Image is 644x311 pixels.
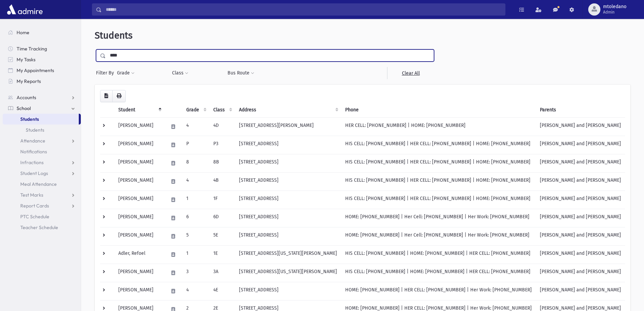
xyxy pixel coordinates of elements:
[3,222,81,233] a: Teacher Schedule
[235,102,341,118] th: Address: activate to sort column ascending
[3,125,81,135] a: Students
[235,154,341,172] td: [STREET_ADDRESS]
[114,117,164,136] td: [PERSON_NAME]
[227,67,255,79] button: Bus Route
[536,117,625,136] td: [PERSON_NAME] and [PERSON_NAME]
[209,264,235,282] td: 3A
[235,209,341,227] td: [STREET_ADDRESS]
[117,67,135,79] button: Grade
[536,282,625,300] td: [PERSON_NAME] and [PERSON_NAME]
[182,102,209,118] th: Grade: activate to sort column ascending
[3,200,81,211] a: Report Cards
[235,117,341,136] td: [STREET_ADDRESS][PERSON_NAME]
[114,154,164,172] td: [PERSON_NAME]
[209,154,235,172] td: 8B
[17,94,36,101] span: Accounts
[603,4,626,9] span: mtoledano
[182,154,209,172] td: 8
[102,3,505,16] input: Search
[209,117,235,136] td: 4D
[114,172,164,191] td: [PERSON_NAME]
[341,191,536,209] td: HIS CELL: [PHONE_NUMBER] | HER CELL: [PHONE_NUMBER] | HOME: [PHONE_NUMBER]
[341,282,536,300] td: HOME: [PHONE_NUMBER] | HER CELL: [PHONE_NUMBER] | Her Work: [PHONE_NUMBER]
[536,136,625,154] td: [PERSON_NAME] and [PERSON_NAME]
[536,191,625,209] td: [PERSON_NAME] and [PERSON_NAME]
[3,43,81,54] a: Time Tracking
[3,135,81,146] a: Attendance
[209,245,235,264] td: 1E
[235,282,341,300] td: [STREET_ADDRESS]
[17,105,31,111] span: School
[114,264,164,282] td: [PERSON_NAME]
[17,57,35,63] span: My Tasks
[95,30,133,41] span: Students
[3,65,81,76] a: My Appointments
[536,154,625,172] td: [PERSON_NAME] and [PERSON_NAME]
[182,191,209,209] td: 1
[536,172,625,191] td: [PERSON_NAME] and [PERSON_NAME]
[17,67,54,73] span: My Appointments
[209,136,235,154] td: P3
[341,264,536,282] td: HIS CELL: [PHONE_NUMBER] | HOME: [PHONE_NUMBER] | HER CELL: [PHONE_NUMBER]
[209,102,235,118] th: Class: activate to sort column ascending
[235,172,341,191] td: [STREET_ADDRESS]
[536,102,625,118] th: Parents
[387,67,434,79] a: Clear All
[536,209,625,227] td: [PERSON_NAME] and [PERSON_NAME]
[341,227,536,245] td: HOME: [PHONE_NUMBER] | Her Cell: [PHONE_NUMBER] | Her Work: [PHONE_NUMBER]
[114,227,164,245] td: [PERSON_NAME]
[536,227,625,245] td: [PERSON_NAME] and [PERSON_NAME]
[209,209,235,227] td: 6D
[3,190,81,200] a: Test Marks
[3,157,81,168] a: Infractions
[182,227,209,245] td: 5
[20,116,39,122] span: Students
[20,214,49,220] span: PTC Schedule
[182,209,209,227] td: 6
[20,224,58,230] span: Teacher Schedule
[3,168,81,179] a: Student Logs
[341,209,536,227] td: HOME: [PHONE_NUMBER] | Her Cell: [PHONE_NUMBER] | Her Work: [PHONE_NUMBER]
[96,69,117,76] span: Filter By
[603,9,626,15] span: Admin
[112,90,126,102] button: Print
[114,191,164,209] td: [PERSON_NAME]
[114,209,164,227] td: [PERSON_NAME]
[5,3,44,16] img: AdmirePro
[3,146,81,157] a: Notifications
[3,103,81,114] a: School
[341,117,536,136] td: HER CELL: [PHONE_NUMBER] | HOME: [PHONE_NUMBER]
[100,90,113,102] button: CSV
[20,170,48,176] span: Student Logs
[20,138,45,144] span: Attendance
[3,114,79,125] a: Students
[3,92,81,103] a: Accounts
[341,172,536,191] td: HIS CELL: [PHONE_NUMBER] | HER CELL: [PHONE_NUMBER] | HOME: [PHONE_NUMBER]
[341,154,536,172] td: HIS CELL: [PHONE_NUMBER] | HER CELL: [PHONE_NUMBER] | HOME: [PHONE_NUMBER]
[17,29,29,36] span: Home
[536,245,625,264] td: [PERSON_NAME] and [PERSON_NAME]
[3,179,81,190] a: Meal Attendance
[182,245,209,264] td: 1
[209,227,235,245] td: 5E
[235,264,341,282] td: [STREET_ADDRESS][US_STATE][PERSON_NAME]
[20,181,57,187] span: Meal Attendance
[3,27,81,38] a: Home
[114,136,164,154] td: [PERSON_NAME]
[20,149,47,155] span: Notifications
[17,78,41,84] span: My Reports
[182,136,209,154] td: P
[235,245,341,264] td: [STREET_ADDRESS][US_STATE][PERSON_NAME]
[182,172,209,191] td: 4
[20,159,44,165] span: Infractions
[235,191,341,209] td: [STREET_ADDRESS]
[172,67,189,79] button: Class
[341,102,536,118] th: Phone
[3,76,81,87] a: My Reports
[209,282,235,300] td: 4E
[536,264,625,282] td: [PERSON_NAME] and [PERSON_NAME]
[3,54,81,65] a: My Tasks
[20,192,43,198] span: Test Marks
[182,117,209,136] td: 4
[114,102,164,118] th: Student: activate to sort column descending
